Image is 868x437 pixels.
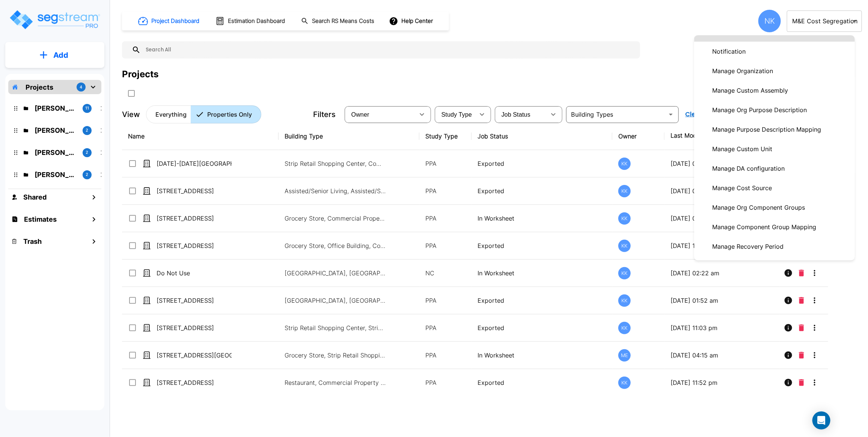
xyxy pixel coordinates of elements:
p: Manage Custom Assembly [709,83,791,98]
p: Manage Depreciation Methods [709,258,803,273]
p: Manage DA configuration [709,161,788,176]
p: Notification [709,44,749,59]
p: Manage Org Purpose Description [709,102,810,117]
p: Manage Custom Unit [709,141,775,156]
p: Manage Org Component Groups [709,200,808,215]
div: Open Intercom Messenger [812,411,830,429]
p: Manage Recovery Period [709,239,787,254]
p: Manage Cost Source [709,180,775,195]
p: Manage Component Group Mapping [709,219,819,234]
p: Manage Purpose Description Mapping [709,122,824,137]
p: Manage Organization [709,63,776,78]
